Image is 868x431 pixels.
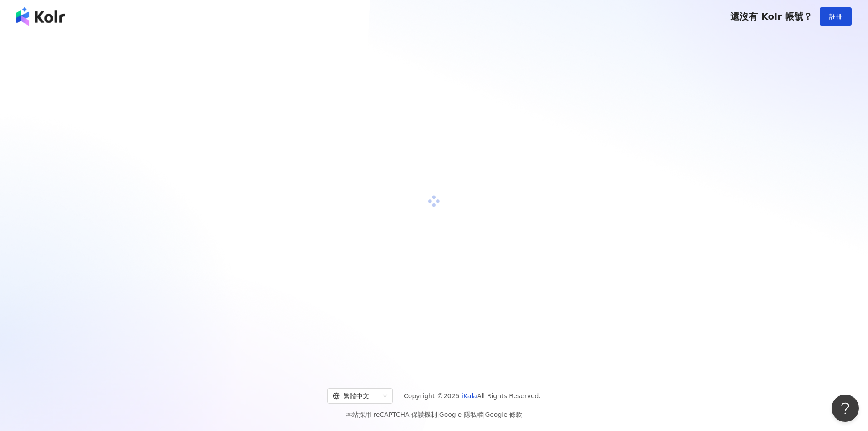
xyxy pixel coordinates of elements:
[437,411,439,418] span: |
[485,411,522,418] a: Google 條款
[16,7,65,26] img: logo
[439,411,483,418] a: Google 隱私權
[333,389,379,403] div: 繁體中文
[730,11,812,22] span: 還沒有 Kolr 帳號？
[346,409,522,420] span: 本站採用 reCAPTCHA 保護機制
[404,390,541,401] span: Copyright © 2025 All Rights Reserved.
[820,7,852,26] button: 註冊
[462,392,477,400] a: iKala
[832,395,859,422] iframe: Help Scout Beacon - Open
[829,13,842,20] span: 註冊
[483,411,485,418] span: |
